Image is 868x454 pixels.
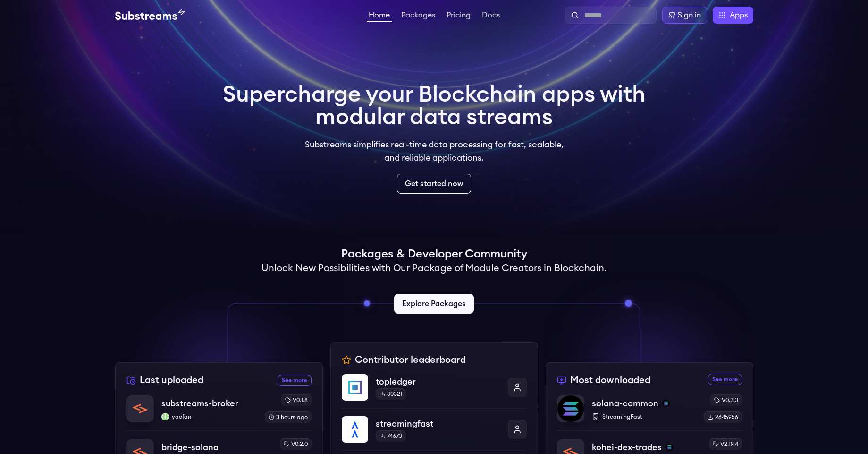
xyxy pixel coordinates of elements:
p: streamingfast [376,417,500,430]
a: See more recently uploaded packages [278,375,312,386]
h2: Unlock New Possibilities with Our Package of Module Creators in Blockchain. [261,262,607,275]
img: solana-common [557,395,584,422]
a: Docs [480,11,502,21]
p: solana-common [592,397,658,410]
div: v2.19.4 [709,438,742,450]
div: 2645956 [704,411,742,423]
a: Packages [399,11,437,21]
span: Apps [730,9,748,21]
a: Explore Packages [394,294,474,314]
a: streamingfaststreamingfast74673 [342,408,527,450]
img: Substream's logo [115,9,185,21]
a: Home [367,11,392,22]
div: 3 hours ago [265,411,312,423]
img: yaofan [161,413,169,420]
p: topledger [376,375,500,388]
img: streamingfast [342,416,368,443]
div: Sign in [678,9,701,21]
p: yaofan [161,413,257,420]
div: 80321 [376,388,406,400]
a: Get started now [397,174,471,194]
p: substreams-broker [161,397,238,410]
a: Sign in [662,7,707,24]
a: substreams-brokersubstreams-brokeryaofanyaofanv0.1.83 hours ago [126,394,312,430]
p: Substreams simplifies real-time data processing for fast, scalable, and reliable applications. [298,138,570,164]
p: kohei-dex-trades [592,441,662,454]
img: solana [666,444,673,451]
img: topledger [342,374,368,401]
div: 74673 [376,430,406,442]
p: StreamingFast [592,413,696,420]
a: Pricing [445,11,472,21]
a: See more most downloaded packages [708,374,742,385]
a: topledgertopledger80321 [342,374,527,408]
div: v0.3.3 [710,394,742,406]
h1: Supercharge your Blockchain apps with modular data streams [223,83,646,128]
img: substreams-broker [127,395,153,422]
img: solana [662,400,670,407]
div: v0.1.8 [281,394,312,406]
p: bridge-solana [161,441,219,454]
h1: Packages & Developer Community [341,247,527,262]
a: solana-commonsolana-commonsolanaStreamingFastv0.3.32645956 [557,394,742,430]
div: v0.2.0 [280,438,312,450]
